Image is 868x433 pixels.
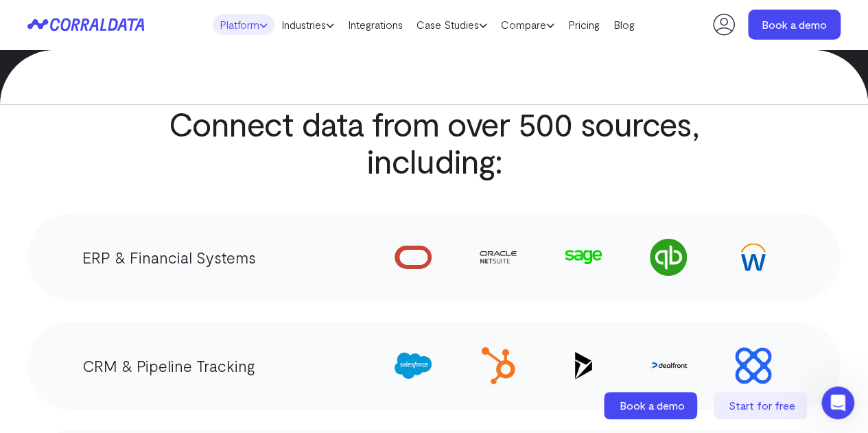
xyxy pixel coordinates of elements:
[410,14,494,35] a: Case Studies
[604,392,700,419] a: Book a demo
[494,14,561,35] a: Compare
[620,399,685,412] span: Book a demo
[748,10,841,40] a: Book a demo
[821,386,854,419] iframe: Intercom live chat
[82,245,256,270] p: ERP & Financial Systems
[274,14,341,35] a: Industries
[561,14,607,35] a: Pricing
[154,105,714,179] h2: Connect data from over 500 sources, including:
[341,14,410,35] a: Integrations
[213,14,274,35] a: Platform
[607,14,642,35] a: Blog
[82,353,255,378] p: CRM & Pipeline Tracking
